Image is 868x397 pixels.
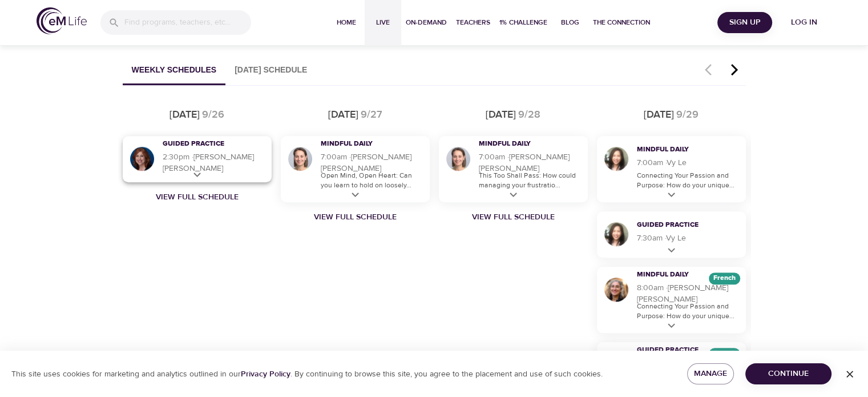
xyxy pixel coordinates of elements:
[777,12,831,33] button: Log in
[321,151,424,174] h5: 7:00am · [PERSON_NAME] [PERSON_NAME]
[696,367,725,381] span: Manage
[169,107,200,122] div: [DATE]
[687,363,734,384] button: Manage
[321,139,409,149] h3: Mindful Daily
[709,348,740,360] div: The episodes in this programs will be in French
[456,17,490,29] span: Teachers
[37,7,87,34] img: logo
[637,232,740,244] h5: 7:30am · Vy Le
[637,302,740,321] p: Connecting Your Passion and Purpose: How do your unique...
[709,272,740,284] div: The episodes in this programs will be in French
[202,107,224,122] div: 9/26
[286,145,314,173] img: Deanna Burkett
[406,17,447,29] span: On-Demand
[486,107,516,122] div: [DATE]
[128,145,156,173] img: Elaine Smookler
[241,369,290,379] a: Privacy Policy
[369,17,397,29] span: Live
[717,12,772,33] button: Sign Up
[518,107,540,122] div: 9/28
[637,145,725,155] h3: Mindful Daily
[434,211,592,223] a: View Full Schedule
[321,171,424,190] p: Open Mind, Open Heart: Can you learn to hold on loosely...
[361,107,382,122] div: 9/27
[479,171,582,190] p: This Too Shall Pass: How could managing your frustratio...
[124,10,251,35] input: Find programs, teachers, etc...
[118,191,276,203] a: View Full Schedule
[676,107,699,122] div: 9/29
[445,145,472,173] img: Deanna Burkett
[637,171,740,190] p: Connecting Your Passion and Purpose: How do your unique...
[603,276,630,303] img: Maria Martinez Alonso
[637,282,740,305] h5: 8:00am · [PERSON_NAME] [PERSON_NAME]
[276,211,434,223] a: View Full Schedule
[225,56,316,85] button: [DATE] Schedule
[333,17,360,29] span: Home
[499,17,547,29] span: 1% Challenge
[163,151,266,174] h5: 2:30pm · [PERSON_NAME] [PERSON_NAME]
[745,363,831,384] button: Continue
[781,15,827,30] span: Log in
[479,151,582,174] h5: 7:00am · [PERSON_NAME] [PERSON_NAME]
[603,145,630,173] img: Vy Le
[637,157,740,169] h5: 7:00am · Vy Le
[123,56,226,85] button: Weekly Schedules
[644,107,674,122] div: [DATE]
[637,220,725,230] h3: Guided Practice
[637,346,725,355] h3: Guided Practice
[328,107,358,122] div: [DATE]
[603,220,630,248] img: Vy Le
[754,367,822,381] span: Continue
[637,270,725,280] h3: Mindful Daily
[556,17,584,29] span: Blog
[479,139,567,149] h3: Mindful Daily
[722,15,768,30] span: Sign Up
[163,139,251,149] h3: Guided Practice
[593,17,650,29] span: The Connection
